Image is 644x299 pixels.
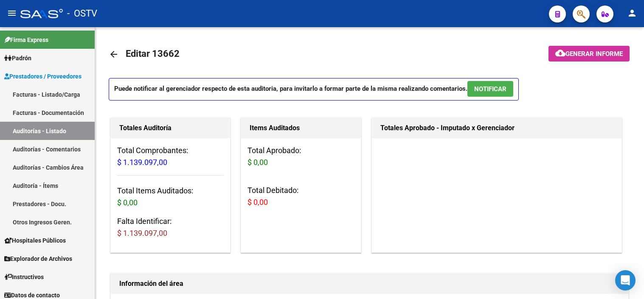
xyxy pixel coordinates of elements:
[4,272,44,282] span: Instructivos
[109,78,519,101] p: Puede notificar al gerenciador respecto de esta auditoria, para invitarlo a formar parte de la mi...
[627,8,637,18] mat-icon: person
[117,185,224,209] h3: Total Items Auditados:
[467,81,513,97] button: NOTIFICAR
[117,198,138,207] span: $ 0,00
[4,236,66,245] span: Hospitales Públicos
[4,35,48,45] span: Firma Express
[109,49,119,59] mat-icon: arrow_back
[117,215,224,239] h3: Falta Identificar:
[474,85,506,93] span: NOTIFICAR
[4,254,72,263] span: Explorador de Archivos
[117,145,224,168] h3: Total Comprobantes:
[548,46,630,61] button: Generar informe
[247,145,354,168] h3: Total Aprobado:
[117,229,167,238] span: $ 1.139.097,00
[247,198,268,207] span: $ 0,00
[7,8,17,18] mat-icon: menu
[4,53,31,63] span: Padrón
[380,121,613,135] h1: Totales Aprobado - Imputado x Gerenciador
[126,48,180,59] span: Editar 13662
[117,158,167,167] span: $ 1.139.097,00
[565,50,623,58] span: Generar informe
[250,121,352,135] h1: Items Auditados
[4,72,82,81] span: Prestadores / Proveedores
[247,184,354,208] h3: Total Debitado:
[615,270,636,291] div: Open Intercom Messenger
[67,4,97,23] span: - OSTV
[119,121,222,135] h1: Totales Auditoría
[119,277,620,291] h1: Información del área
[555,48,565,58] mat-icon: cloud_download
[247,158,268,167] span: $ 0,00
